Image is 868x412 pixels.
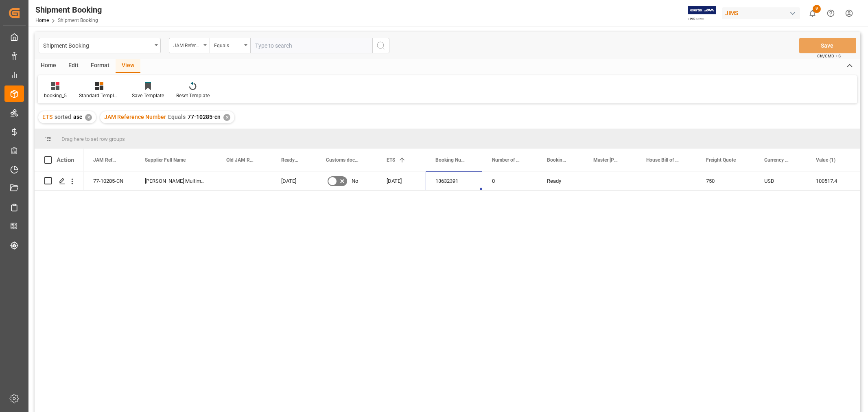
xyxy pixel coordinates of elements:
[173,40,201,49] div: JAM Reference Number
[435,157,465,163] span: Booking Number
[132,92,164,99] div: Save Template
[168,114,186,120] span: Equals
[145,157,186,163] span: Supplier Full Name
[764,157,789,163] span: Currency (freight quote)
[73,114,82,120] span: asc
[39,38,161,53] button: open menu
[223,114,230,121] div: ✕
[696,171,754,190] div: 750
[35,59,62,73] div: Home
[85,59,116,73] div: Format
[55,114,71,120] span: sorted
[326,157,360,163] span: Customs documents sent to broker
[722,5,803,21] button: JIMS
[176,92,210,99] div: Reset Template
[43,40,152,50] div: Shipment Booking
[754,171,806,190] div: USD
[593,157,619,163] span: Master [PERSON_NAME] of Lading Number
[816,157,835,163] span: Value (1)
[188,114,221,120] span: 77-10285-cn
[85,114,92,121] div: ✕
[492,157,520,163] span: Number of Containers
[104,114,166,120] span: JAM Reference Number
[116,59,140,73] div: View
[722,7,800,19] div: JIMS
[62,59,85,73] div: Edit
[35,171,83,191] div: Press SPACE to select this row.
[688,6,716,20] img: Exertis%20JAM%20-%20Email%20Logo.jpg_1722504956.jpg
[817,53,841,59] span: Ctrl/CMD + S
[44,92,67,99] div: booking_5
[226,157,254,163] span: Old JAM Reference Number
[387,157,395,163] span: ETS
[214,40,242,49] div: Equals
[135,171,216,190] div: [PERSON_NAME] Multimedia [GEOGRAPHIC_DATA]
[799,38,856,53] button: Save
[547,157,566,163] span: Booking Status
[803,4,822,22] button: show 9 new notifications
[210,38,250,53] button: open menu
[57,156,74,164] div: Action
[482,171,537,190] div: 0
[93,157,118,163] span: JAM Reference Number
[281,157,299,163] span: Ready Date
[352,172,358,191] span: No
[806,171,855,190] div: 100517.4
[646,157,679,163] span: House Bill of Lading Number
[822,4,840,22] button: Help Center
[169,38,210,53] button: open menu
[61,136,125,142] span: Drag here to set row groups
[547,172,574,191] div: Ready
[813,5,821,13] span: 9
[35,18,49,23] a: Home
[426,171,482,190] div: 13632391
[271,171,316,190] div: [DATE]
[42,114,52,120] span: ETS
[377,171,426,190] div: [DATE]
[372,38,389,53] button: search button
[83,171,135,190] div: 77-10285-CN
[35,4,102,16] div: Shipment Booking
[706,157,736,163] span: Freight Quote
[79,92,120,99] div: Standard Templates
[250,38,372,53] input: Type to search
